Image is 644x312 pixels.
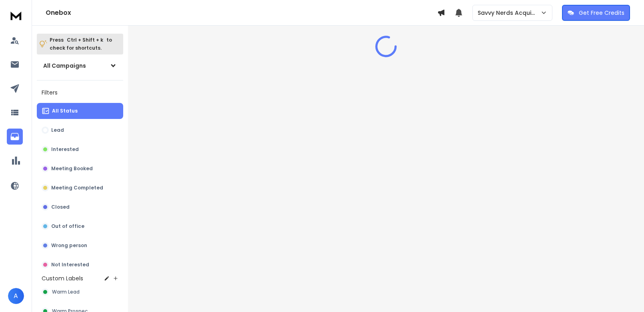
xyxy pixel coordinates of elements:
button: Lead [37,122,123,138]
h3: Custom Labels [42,274,83,282]
button: Get Free Credits [562,5,630,21]
p: Meeting Booked [51,165,93,172]
h1: Onebox [46,8,437,18]
span: Warm Lead [52,289,80,295]
p: Wrong person [51,242,87,249]
button: A [8,288,24,304]
button: Warm Lead [37,284,123,300]
button: Meeting Completed [37,180,123,196]
button: Wrong person [37,238,123,254]
h1: All Campaigns [43,62,86,70]
p: Interested [51,146,79,153]
p: Not Interested [51,262,89,268]
p: Press to check for shortcuts. [50,36,112,52]
button: Not Interested [37,257,123,273]
button: All Campaigns [37,58,123,74]
p: Meeting Completed [51,185,103,191]
p: Get Free Credits [579,9,624,17]
button: Meeting Booked [37,161,123,177]
p: Lead [51,127,64,133]
h3: Filters [37,87,123,98]
img: logo [8,8,24,23]
p: All Status [52,108,78,114]
p: Savvy Nerds Acquisition [478,9,540,17]
button: Out of office [37,218,123,234]
button: Interested [37,141,123,157]
span: Ctrl + Shift + k [66,35,104,44]
button: All Status [37,103,123,119]
button: Closed [37,199,123,215]
p: Closed [51,204,70,210]
p: Out of office [51,223,84,229]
